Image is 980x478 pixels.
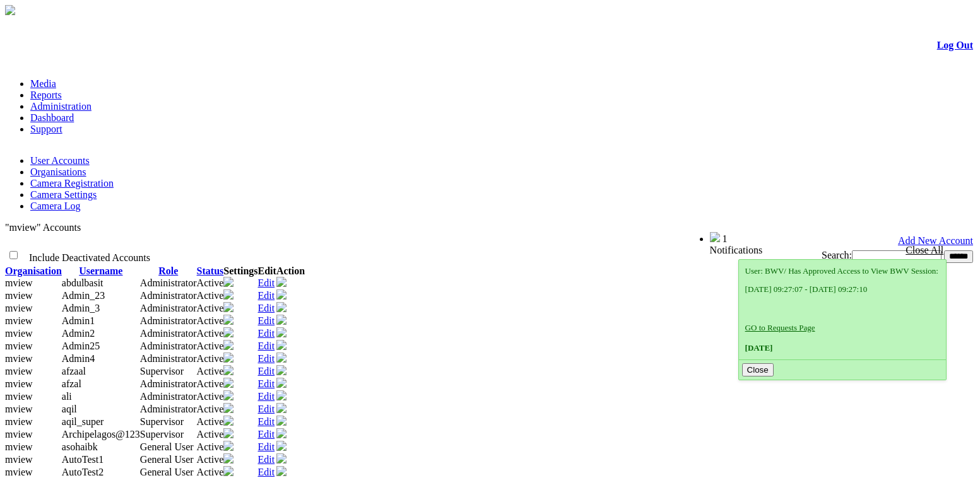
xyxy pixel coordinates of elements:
img: camera24.png [223,327,233,337]
img: user-active-green-icon.svg [276,466,286,476]
a: Deactivate [276,429,286,440]
a: Edit [258,441,275,452]
a: Deactivate [276,404,286,415]
img: camera24.png [223,453,233,463]
td: Supervisor [140,365,197,378]
td: Supervisor [140,428,197,441]
td: Active [197,327,224,340]
a: Log Out [937,40,973,50]
span: afzaal [62,366,86,376]
span: mview [5,341,33,351]
span: mview [5,290,33,301]
img: user-active-green-icon.svg [276,302,286,312]
a: Camera Registration [30,178,114,189]
a: Edit [258,366,275,376]
a: Edit [258,429,275,440]
td: Active [197,315,224,327]
a: Support [30,124,62,134]
span: AutoTest1 [62,454,103,465]
td: Administrator [140,353,197,365]
a: Dashboard [30,112,74,123]
a: Edit [258,378,275,389]
a: Camera Settings [30,189,97,200]
img: user-active-green-icon.svg [276,353,286,363]
td: Administrator [140,302,197,315]
td: Administrator [140,403,197,416]
span: mview [5,454,33,465]
td: Administrator [140,277,197,289]
td: Active [197,416,224,428]
a: Close All [906,245,943,255]
a: User Accounts [30,155,90,166]
img: camera24.png [223,428,233,438]
span: Admin25 [62,341,100,351]
img: camera24.png [223,390,233,400]
td: Active [197,365,224,378]
span: mview [5,303,33,313]
a: GO to Requests Page [745,323,815,332]
div: User: BWV/ Has Approved Access to View BWV Session: [745,266,940,353]
img: user-active-green-icon.svg [276,378,286,388]
a: Deactivate [276,379,286,390]
img: camera24.png [223,340,233,350]
span: 1 [723,233,728,244]
img: camera24.png [223,403,233,413]
img: camera24.png [223,416,233,426]
span: Admin2 [62,328,95,339]
a: Edit [258,303,275,313]
a: Deactivate [276,316,286,327]
img: camera24.png [223,466,233,476]
td: Active [197,277,224,289]
img: user-active-green-icon.svg [276,340,286,350]
span: mview [5,315,33,326]
img: user-active-green-icon.svg [276,289,286,300]
img: user-active-green-icon.svg [276,315,286,325]
a: Edit [258,454,275,465]
span: Archipelagos@123 [62,429,140,440]
span: Admin4 [62,353,95,364]
img: user-active-green-icon.svg [276,453,286,463]
span: "mview" Accounts [5,222,81,233]
img: camera24.png [223,302,233,312]
a: Reports [30,90,62,100]
span: Admin_3 [62,303,100,313]
td: Administrator [140,289,197,302]
a: Deactivate [276,354,286,364]
td: Active [197,453,224,466]
a: Deactivate [276,417,286,428]
td: Active [197,390,224,403]
td: Active [197,403,224,416]
div: Search: [478,250,973,263]
img: camera24.png [223,441,233,451]
td: Administrator [140,315,197,327]
td: Supervisor [140,416,197,428]
img: camera24.png [223,315,233,325]
span: mview [5,416,33,427]
a: Deactivate [276,291,286,301]
a: Edit [258,315,275,326]
span: mview [5,441,33,452]
td: Active [197,289,224,302]
span: Admin_23 [62,290,105,301]
img: user-active-green-icon.svg [276,416,286,426]
img: camera24.png [223,365,233,375]
span: mview [5,391,33,402]
a: Organisation [5,265,62,276]
p: [DATE] 09:27:07 - [DATE] 09:27:10 [745,284,940,294]
a: Edit [258,391,275,402]
button: Close [742,363,774,376]
td: Administrator [140,390,197,403]
a: Deactivate [276,341,286,352]
td: Active [197,428,224,441]
span: [DATE] [745,343,773,353]
a: Camera Log [30,201,81,211]
a: Organisations [30,166,86,177]
span: ali [62,391,72,402]
span: aqil_super [62,416,104,427]
a: Deactivate [276,392,286,402]
span: mview [5,429,33,440]
a: Deactivate [276,278,286,289]
img: bell25.png [710,232,720,242]
span: mview [5,366,33,376]
a: Edit [258,341,275,351]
